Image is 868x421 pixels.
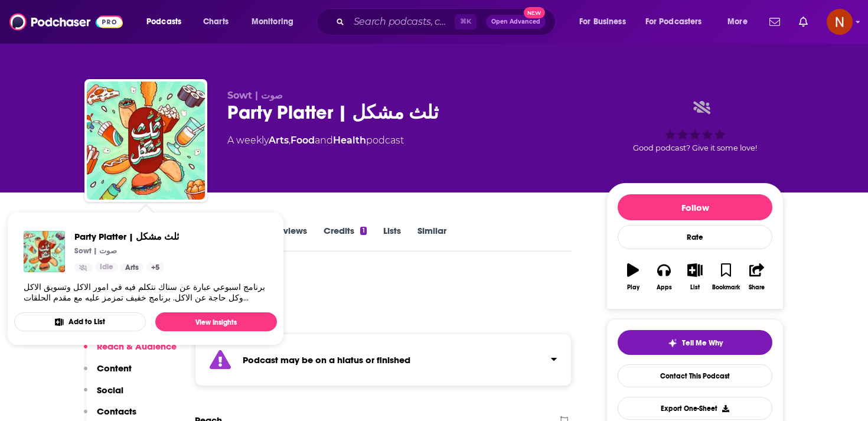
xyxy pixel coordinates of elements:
[97,384,123,396] p: Social
[827,9,853,35] img: User Profile
[24,231,65,272] img: Party Platter | ثلث مشكل
[195,12,236,31] a: Charts
[765,12,785,32] a: Show notifications dropdown
[87,81,205,200] img: Party Platter | ثلث مشكل
[486,15,546,29] button: Open AdvancedNew
[742,256,772,298] button: Share
[606,90,784,163] div: Good podcast? Give it some love!
[95,263,118,272] a: Idle
[657,284,672,291] div: Apps
[618,364,772,387] a: Contact This Podcast
[227,90,283,101] span: Sowt | صوت
[315,135,333,146] span: and
[273,225,307,252] a: Reviews
[524,7,545,18] span: New
[9,11,123,33] img: Podchaser - Follow, Share and Rate Podcasts
[710,256,741,298] button: Bookmark
[618,225,772,249] div: Rate
[648,256,679,298] button: Apps
[627,284,639,291] div: Play
[227,133,404,148] div: A weekly podcast
[243,12,309,31] button: open menu
[633,143,757,152] span: Good podcast? Give it some love!
[97,406,136,417] p: Contacts
[638,12,719,31] button: open menu
[749,284,765,291] div: Share
[146,14,181,30] span: Podcasts
[491,19,540,25] span: Open Advanced
[349,12,455,31] input: Search podcasts, credits, & more...
[360,227,366,235] div: 1
[138,12,197,31] button: open menu
[417,225,446,252] a: Similar
[243,354,410,365] strong: Podcast may be on a hiatus or finished
[618,330,772,355] button: tell me why sparkleTell Me Why
[712,284,740,291] div: Bookmark
[100,262,113,273] span: Idle
[14,312,146,331] button: Add to List
[383,225,401,252] a: Lists
[333,135,366,146] a: Health
[252,14,293,30] span: Monitoring
[618,194,772,220] button: Follow
[97,363,132,374] p: Content
[727,14,748,30] span: More
[680,256,710,298] button: List
[645,14,702,30] span: For Podcasters
[74,246,117,256] p: Sowt | صوت
[84,384,123,406] button: Social
[328,8,567,35] div: Search podcasts, credits, & more...
[84,363,132,384] button: Content
[719,12,762,31] button: open menu
[195,334,572,386] section: Click to expand status details
[827,9,853,35] button: Show profile menu
[579,14,626,30] span: For Business
[24,282,267,303] div: برنامج اسبوعي عبارة عن سناك نتكلم فيه في امور الاكل وتسويق الاكل وكل حاجة عن الاكل. برنامج خفيف ت...
[120,263,143,272] a: Arts
[682,338,723,348] span: Tell Me Why
[618,256,648,298] button: Play
[324,225,366,252] a: Credits1
[618,397,772,420] button: Export One-Sheet
[203,14,229,30] span: Charts
[146,263,164,272] a: +5
[155,312,277,331] a: View Insights
[571,12,641,31] button: open menu
[289,135,291,146] span: ,
[827,9,853,35] span: Logged in as AdelNBM
[291,135,315,146] a: Food
[690,284,700,291] div: List
[668,338,677,348] img: tell me why sparkle
[269,135,289,146] a: Arts
[794,12,812,32] a: Show notifications dropdown
[74,231,179,242] a: Party Platter | ثلث مشكل
[455,14,477,30] span: ⌘ K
